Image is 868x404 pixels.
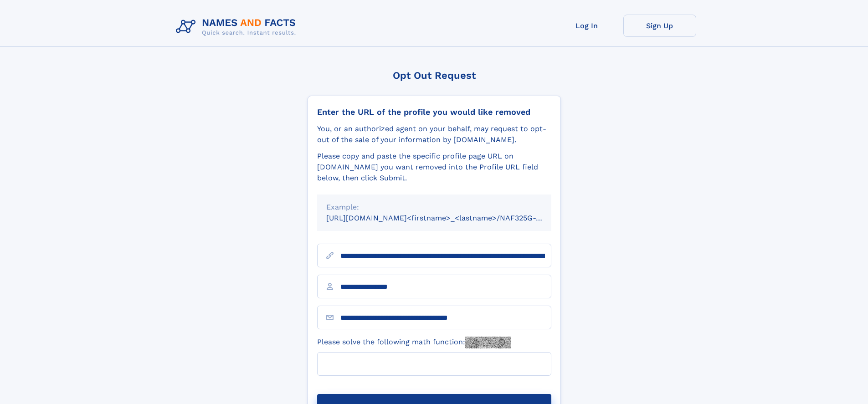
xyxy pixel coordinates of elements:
[326,214,569,222] small: [URL][DOMAIN_NAME]<firstname>_<lastname>/NAF325G-xxxxxxxx
[308,70,561,81] div: Opt Out Request
[172,15,303,39] img: Logo Names and Facts
[317,123,551,145] div: You, or an authorized agent on your behalf, may request to opt-out of the sale of your informatio...
[550,15,623,37] a: Log In
[623,15,696,37] a: Sign Up
[317,151,551,184] div: Please copy and paste the specific profile page URL on [DOMAIN_NAME] you want removed into the Pr...
[317,337,511,348] label: Please solve the following math function:
[317,107,551,117] div: Enter the URL of the profile you would like removed
[326,202,542,213] div: Example:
